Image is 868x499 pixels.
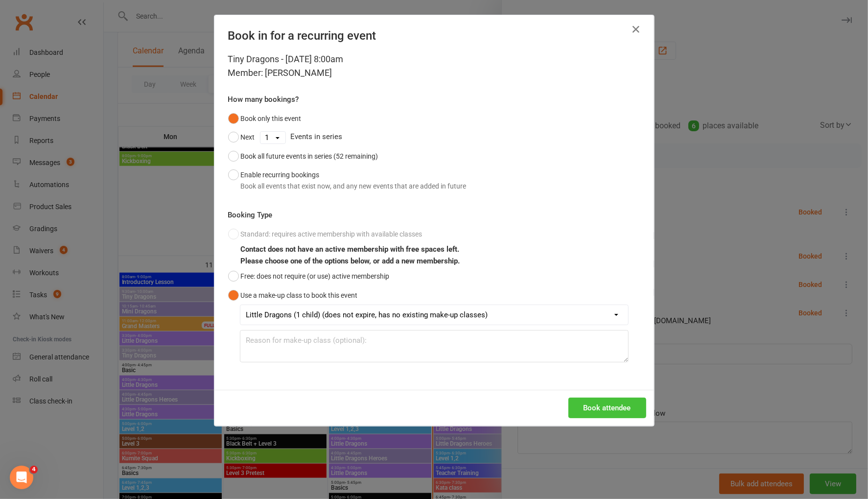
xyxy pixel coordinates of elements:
[228,128,640,146] div: Events in series
[228,166,467,195] button: Enable recurring bookingsBook all events that exist now, and any new events that are added in future
[241,245,460,254] b: Contact does not have an active membership with free spaces left.
[30,466,38,474] span: 4
[241,257,460,265] b: Please choose one of the options below, or add a new membership.
[241,151,378,162] div: Book all future events in series (52 remaining)
[568,398,646,418] button: Book attendee
[228,94,299,105] label: How many bookings?
[228,147,378,166] button: Book all future events in series (52 remaining)
[228,52,640,80] div: Tiny Dragons - [DATE] 8:00am Member: [PERSON_NAME]
[228,128,255,146] button: Next
[241,181,467,191] div: Book all events that exist now, and any new events that are added in future
[228,209,273,221] label: Booking Type
[228,109,302,128] button: Book only this event
[228,29,640,43] h4: Book in for a recurring event
[228,286,358,305] button: Use a make-up class to book this event
[228,267,390,285] button: Free: does not require (or use) active membership
[629,22,644,37] button: Close
[10,466,33,489] iframe: Intercom live chat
